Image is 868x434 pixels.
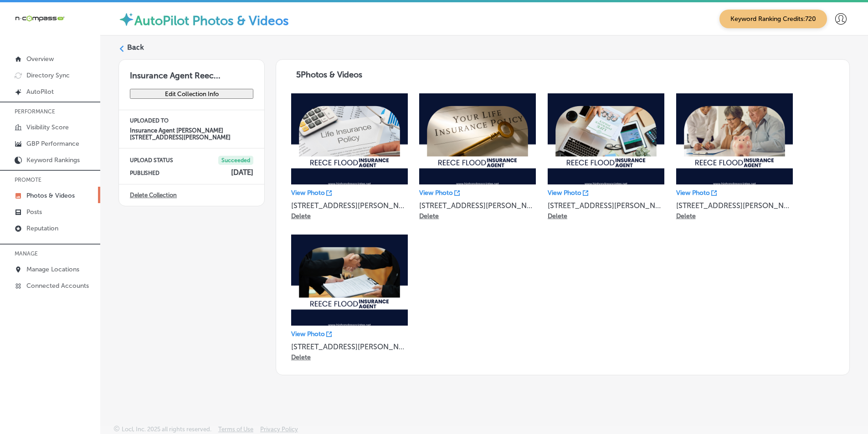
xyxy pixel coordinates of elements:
img: 660ab0bf-5cc7-4cb8-ba1c-48b5ae0f18e60NCTV_CLogo_TV_Black_-500x88.png [15,14,65,23]
p: Posts [26,208,42,216]
p: Locl, Inc. 2025 all rights reserved. [122,426,211,433]
p: UPLOAD STATUS [130,157,173,163]
p: View Photo [548,189,581,197]
p: Delete [291,212,311,220]
a: View Photo [676,189,717,197]
img: Collection thumbnail [548,93,664,184]
p: Delete [291,353,311,361]
p: [STREET_ADDRESS][PERSON_NAME] [548,201,664,210]
p: View Photo [419,189,453,197]
h4: Insurance Agent [PERSON_NAME] [STREET_ADDRESS][PERSON_NAME] [130,127,253,141]
p: View Photo [676,189,710,197]
p: Photos & Videos [26,192,75,199]
img: Collection thumbnail [676,93,793,184]
button: Edit Collection Info [130,89,253,99]
a: View Photo [291,330,332,338]
p: Visibility Score [26,123,69,131]
p: Delete [419,212,439,220]
p: Delete [676,212,696,220]
p: [STREET_ADDRESS][PERSON_NAME] [291,201,408,210]
a: Delete Collection [130,192,177,199]
p: Directory Sync [26,71,70,79]
p: [STREET_ADDRESS][PERSON_NAME] [291,342,408,351]
p: Keyword Rankings [26,156,80,164]
p: PUBLISHED [130,170,159,176]
p: AutoPilot [26,88,54,96]
p: [STREET_ADDRESS][PERSON_NAME] [676,201,793,210]
p: Manage Locations [26,266,79,273]
p: Reputation [26,225,58,232]
label: Back [127,42,144,52]
img: Collection thumbnail [419,93,536,184]
p: GBP Performance [26,140,79,148]
img: Collection thumbnail [291,93,408,184]
p: Connected Accounts [26,282,89,290]
p: Delete [548,212,567,220]
p: View Photo [291,330,325,338]
span: Keyword Ranking Credits: 720 [719,10,827,28]
a: View Photo [419,189,460,197]
span: Succeeded [218,156,253,165]
p: [STREET_ADDRESS][PERSON_NAME] [419,201,536,210]
label: AutoPilot Photos & Videos [134,13,289,28]
img: Collection thumbnail [291,235,408,326]
a: View Photo [548,189,588,197]
p: Overview [26,55,54,63]
a: View Photo [291,189,332,197]
span: 5 Photos & Videos [296,70,362,80]
h4: [DATE] [231,168,253,177]
h3: Insurance Agent Reec... [119,60,264,81]
p: UPLOADED TO [130,117,253,124]
p: View Photo [291,189,325,197]
img: autopilot-icon [118,11,134,27]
